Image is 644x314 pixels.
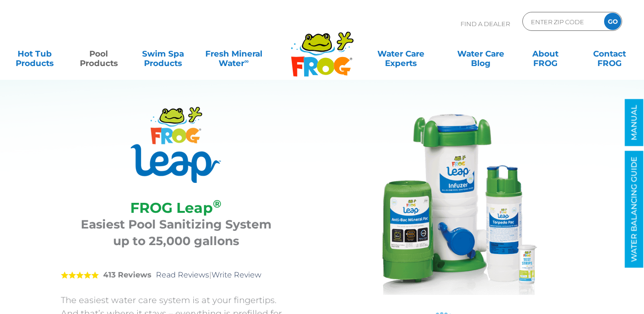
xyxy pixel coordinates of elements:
a: ContactFROG [585,44,634,63]
a: PoolProducts [74,44,124,63]
p: Find A Dealer [461,12,510,36]
a: Swim SpaProducts [138,44,188,63]
h2: FROG Leap [73,200,279,216]
a: Read Reviews [156,270,209,279]
a: Write Review [211,270,261,279]
a: Water CareExperts [360,44,442,63]
a: Fresh MineralWater∞ [202,44,265,63]
a: Hot TubProducts [10,44,59,63]
a: WATER BALANCING GUIDE [625,151,644,268]
a: AboutFROG [520,44,570,63]
span: 5 [61,271,99,279]
strong: 413 Reviews [103,270,152,279]
h3: Easiest Pool Sanitizing System up to 25,000 gallons [73,216,279,249]
sup: ∞ [244,57,249,65]
div: | [61,257,291,294]
input: GO [604,13,621,30]
img: Product Logo [131,107,221,183]
sup: ® [213,197,221,210]
a: MANUAL [625,99,644,146]
a: Water CareBlog [456,44,506,63]
img: Frog Products Logo [286,19,359,77]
